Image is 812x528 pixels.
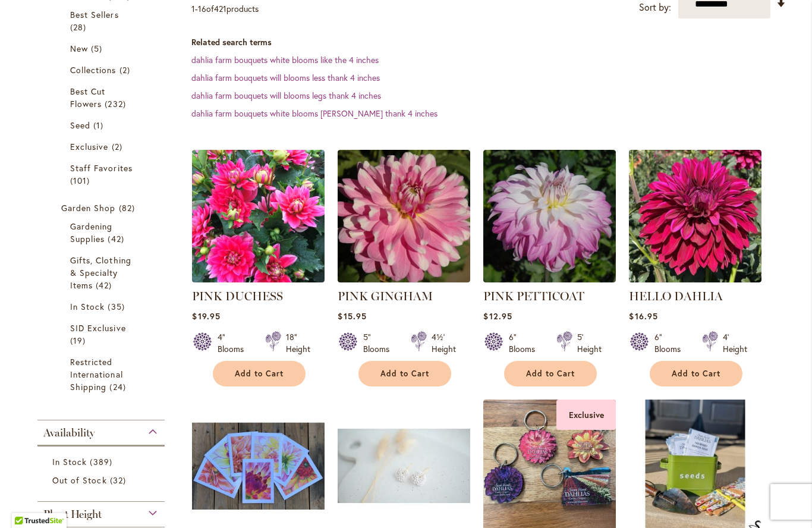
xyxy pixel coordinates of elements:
div: 4" Blooms [218,331,251,355]
a: HELLO DAHLIA [629,289,723,303]
span: $12.95 [483,310,512,322]
a: PINK DUCHESS [192,274,325,285]
span: Exclusive [70,141,108,152]
img: PINK GINGHAM [338,150,470,282]
a: dahlia farm bouquets white blooms like the 4 inches [191,54,379,65]
img: Hello Dahlia [629,150,761,282]
a: Seed [70,119,135,131]
a: Gardening Supplies [70,220,135,245]
a: dahlia farm bouquets will blooms less thank 4 inches [191,72,380,83]
span: Add to Cart [672,369,720,379]
div: 4' Height [723,331,747,355]
a: New [70,42,135,55]
a: In Stock 389 [52,455,153,468]
a: Garden Shop [61,202,144,214]
span: SID Exclusive [70,322,126,334]
a: Exclusive [70,140,135,153]
span: 101 [70,174,93,187]
a: dahlia farm bouquets will blooms legs thank 4 inches [191,90,381,101]
span: $16.95 [629,310,657,322]
span: Seed [70,120,90,131]
a: Best Sellers [70,8,135,33]
img: Pink Petticoat [483,150,616,282]
span: Gardening Supplies [70,221,112,244]
dt: Related search terms [191,36,786,48]
span: Add to Cart [526,369,575,379]
a: Out of Stock 32 [52,474,153,486]
span: Garden Shop [61,202,116,213]
span: Availability [43,426,95,439]
button: Add to Cart [213,361,306,386]
span: Best Cut Flowers [70,86,105,109]
a: In Stock [70,300,135,313]
span: Out of Stock [52,474,107,486]
span: 42 [108,232,127,245]
span: 5 [91,42,105,55]
span: Collections [70,64,117,76]
span: In Stock [52,456,87,467]
a: PINK GINGHAM [338,289,433,303]
span: 2 [112,140,125,153]
span: Restricted International Shipping [70,356,123,392]
a: SID Exclusive [70,322,135,347]
button: Add to Cart [650,361,742,386]
span: In Stock [70,301,105,312]
span: Best Sellers [70,9,119,20]
button: Add to Cart [358,361,451,386]
button: Add to Cart [504,361,597,386]
span: 35 [108,300,127,313]
iframe: Launch Accessibility Center [9,486,42,519]
span: 28 [70,21,89,33]
span: Add to Cart [235,369,284,379]
a: PINK PETTICOAT [483,289,584,303]
div: 5" Blooms [363,331,396,355]
div: 6" Blooms [509,331,542,355]
span: 19 [70,334,89,347]
span: 42 [96,279,115,291]
span: $15.95 [338,310,366,322]
span: 2 [119,64,133,76]
div: 6" Blooms [654,331,688,355]
a: Pink Petticoat [483,274,616,285]
span: 82 [119,202,138,214]
span: 24 [109,381,128,393]
a: Collections [70,64,135,76]
a: PINK GINGHAM [338,274,470,285]
a: Gifts, Clothing &amp; Specialty Items [70,254,135,291]
a: Best Cut Flowers [70,85,135,110]
span: New [70,43,88,54]
a: dahlia farm bouquets white blooms [PERSON_NAME] thank 4 inches [191,108,438,119]
span: Staff Favorites [70,162,133,174]
a: Staff Favorites [70,162,135,187]
div: 4½' Height [432,331,456,355]
a: PINK DUCHESS [192,289,283,303]
a: Restricted International Shipping [70,356,135,393]
span: 16 [198,3,206,14]
span: 32 [110,474,129,486]
div: 18" Height [286,331,310,355]
div: 5' Height [577,331,602,355]
a: Hello Dahlia [629,274,761,285]
span: 389 [90,455,115,468]
span: 1 [93,119,106,131]
span: $19.95 [192,310,220,322]
div: Exclusive [556,400,616,430]
span: Gifts, Clothing & Specialty Items [70,254,131,291]
img: PINK DUCHESS [192,150,325,282]
span: 1 [191,3,195,14]
span: Plant Height [43,508,102,521]
span: 421 [214,3,226,14]
span: 232 [105,98,128,110]
span: Add to Cart [380,369,429,379]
